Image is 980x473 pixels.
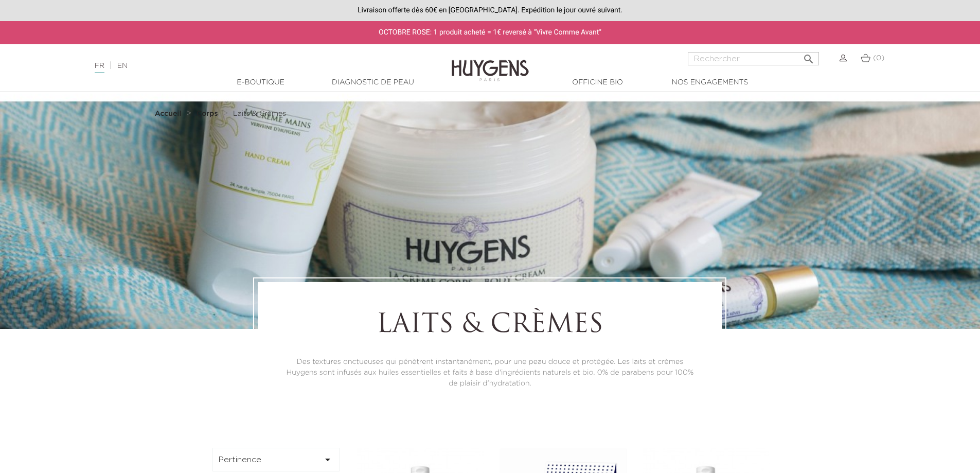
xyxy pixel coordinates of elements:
[546,77,649,88] a: Officine Bio
[233,110,286,118] a: Laits & Crèmes
[322,453,334,466] i: 
[212,448,340,471] button: Pertinence
[209,77,312,88] a: E-Boutique
[155,110,184,118] a: Accueil
[197,110,220,118] a: Corps
[688,52,819,65] input: Rechercher
[233,110,286,117] span: Laits & Crèmes
[873,55,884,62] span: (0)
[803,50,815,62] i: 
[90,60,401,72] div: |
[799,49,818,63] button: 
[117,62,128,69] a: EN
[322,77,424,88] a: Diagnostic de peau
[452,43,529,83] img: Huygens
[286,310,693,341] h1: Laits & Crèmes
[155,110,182,117] strong: Accueil
[95,62,104,73] a: FR
[197,110,218,117] strong: Corps
[658,77,761,88] a: Nos engagements
[286,357,693,389] p: Des textures onctueuses qui pénètrent instantanément, pour une peau douce et protégée. Les laits ...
